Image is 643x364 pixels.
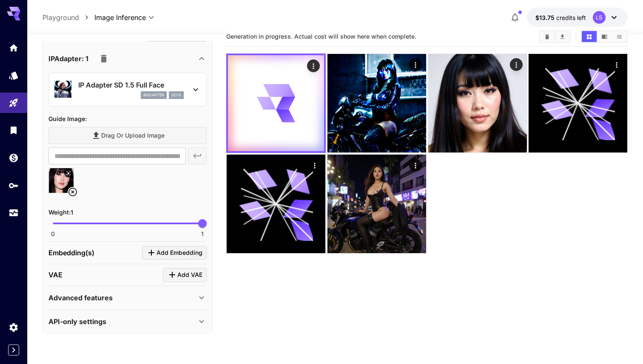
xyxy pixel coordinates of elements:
div: Clear ImagesDownload All [539,30,571,43]
div: Playground [9,98,19,108]
button: Show images in video view [597,31,612,42]
button: Show images in grid view [582,31,597,42]
div: Models [9,68,19,78]
span: Add Embedding [156,248,202,258]
img: 9k= [327,54,426,152]
span: Add VAE [177,270,202,280]
div: Actions [409,58,421,71]
div: Library [9,125,19,135]
button: Clear Images [540,31,555,42]
p: ipAdapter [143,92,164,98]
span: Weight : 1 [48,209,73,216]
div: IP Adapter SD 1.5 Full FaceIP Adapter SD 1.5 Full FaceipAdaptersd1x [54,76,201,102]
span: credits left [556,14,586,21]
p: API-only settings [48,316,106,327]
nav: breadcrumb [43,12,94,23]
a: Playground [43,12,79,23]
button: Download All [555,31,570,42]
p: Embedding(s) [48,248,94,258]
div: Home [9,42,19,53]
div: Usage [9,208,19,218]
div: Wallet [9,152,19,163]
span: $13.75 [535,14,556,21]
div: API Keys [9,180,19,191]
span: 1 [201,230,204,238]
span: 0 [51,230,55,238]
img: 9k= [428,54,527,152]
div: Actions [610,58,623,71]
span: Generation in progress. Actual cost will show here when complete. [226,33,416,40]
div: Actions [307,59,320,72]
button: $13.74538LS [527,8,628,27]
div: $13.74538 [535,13,586,22]
p: IP Adapter SD 1.5 Full Face [78,80,184,90]
button: Click to add Embedding [142,246,207,260]
div: API-only settings [48,311,207,332]
p: Advanced features [48,293,113,303]
div: IPAdapter: 1 [48,48,207,69]
button: Click to add VAE [163,268,207,282]
img: IP Adapter SD 1.5 Full Face [54,81,71,98]
div: Show images in grid viewShow images in video viewShow images in list view [581,30,628,43]
div: Advanced features [48,288,207,308]
div: Actions [308,159,321,172]
img: 2Q== [327,155,426,253]
span: Image Inference [94,12,146,23]
p: sd1x [171,92,181,98]
button: Expand sidebar [8,344,19,356]
div: LS [593,11,606,24]
div: Actions [409,159,421,172]
p: VAE [48,270,63,280]
p: IPAdapter: 1 [48,54,88,64]
div: Settings [9,322,19,333]
span: Guide Image : [48,115,87,122]
div: Actions [509,58,522,71]
button: Show images in list view [612,31,627,42]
